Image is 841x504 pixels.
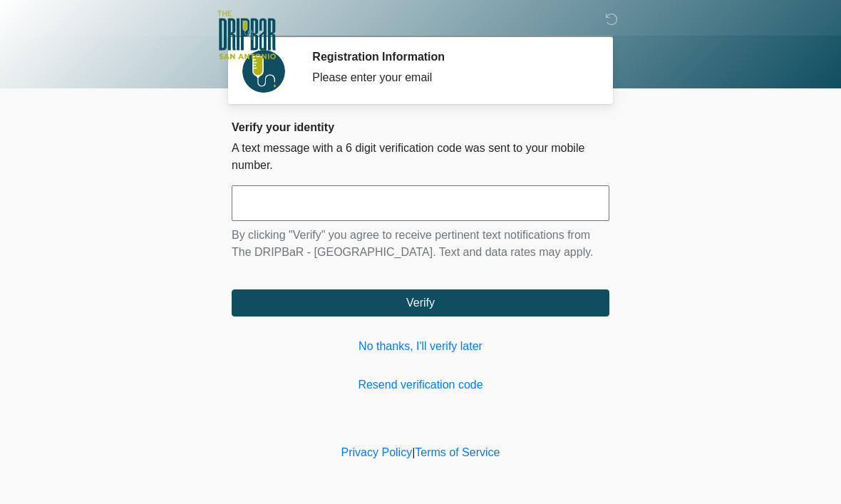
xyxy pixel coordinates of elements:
a: Terms of Service [415,446,500,458]
p: By clicking "Verify" you agree to receive pertinent text notifications from The DRIPBaR - [GEOGRA... [232,227,609,261]
a: Privacy Policy [341,446,413,458]
a: Resend verification code [232,376,609,394]
p: A text message with a 6 digit verification code was sent to your mobile number. [232,140,609,174]
button: Verify [232,289,609,317]
a: | [412,446,415,458]
a: No thanks, I'll verify later [232,338,609,355]
img: The DRIPBaR - San Antonio Fossil Creek Logo [217,11,276,61]
img: Agent Avatar [242,50,285,93]
h2: Verify your identity [232,120,609,134]
div: Please enter your email [312,69,588,86]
